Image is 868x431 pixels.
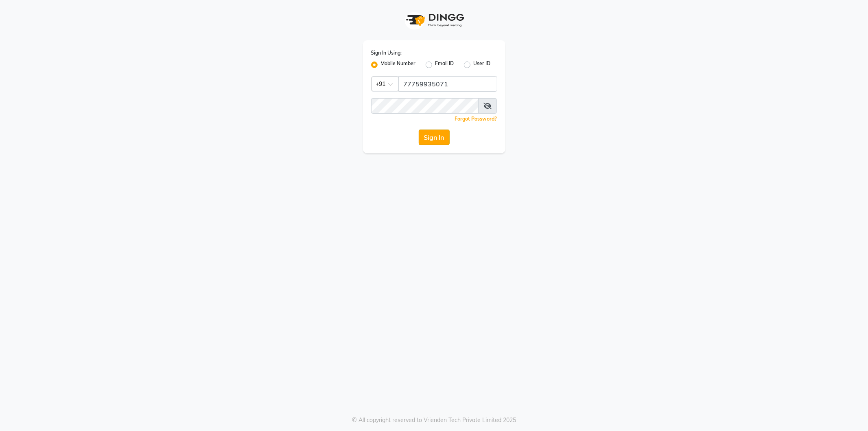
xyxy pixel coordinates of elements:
input: Username [371,98,479,114]
img: logo1.svg [402,8,467,32]
label: Sign In Using: [371,49,402,57]
input: Username [398,76,497,92]
label: User ID [474,60,491,70]
button: Sign In [419,130,450,145]
label: Mobile Number [381,60,416,70]
a: Forgot Password? [455,116,497,122]
label: Email ID [435,60,454,70]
